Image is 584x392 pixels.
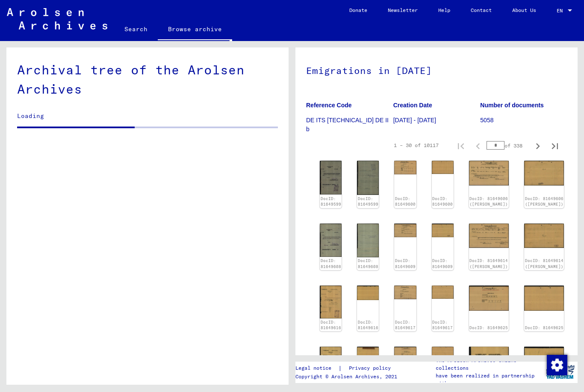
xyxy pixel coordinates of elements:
[395,196,416,207] a: DocID: 81649600
[295,364,338,373] a: Legal notice
[320,347,342,377] img: 001.jpg
[358,196,378,207] a: DocID: 81649599
[432,320,453,330] a: DocID: 81649617
[452,137,469,154] button: First page
[546,137,563,154] button: Last page
[158,19,232,41] a: Browse archive
[469,286,509,311] img: 001.jpg
[524,224,564,248] img: 002.jpg
[342,364,401,373] a: Privacy policy
[395,320,416,330] a: DocID: 81649617
[525,258,563,269] a: DocID: 81649614 ([PERSON_NAME])
[320,161,342,195] img: 001.jpg
[395,258,416,269] a: DocID: 81649609
[358,258,378,269] a: DocID: 81649608
[393,116,480,125] p: [DATE] - [DATE]
[524,161,564,185] img: 002.jpg
[320,224,342,257] img: 001.jpg
[394,347,416,361] img: 001.jpg
[480,102,544,109] b: Number of documents
[321,196,341,207] a: DocID: 81649599
[469,224,509,248] img: 001.jpg
[394,161,416,174] img: 001.jpg
[306,51,567,88] h1: Emigrations in [DATE]
[114,19,158,39] a: Search
[469,161,509,186] img: 001.jpg
[436,372,543,387] p: have been realized in partnership with
[547,355,567,375] img: Change consent
[432,286,454,299] img: 002.jpg
[394,286,416,299] img: 001.jpg
[306,116,393,134] p: DE ITS [TECHNICAL_ID] DE II b
[17,60,278,99] div: Archival tree of the Arolsen Archives
[295,364,401,373] div: |
[357,347,379,363] img: 002.jpg
[525,325,563,330] a: DocID: 81649625
[295,373,401,380] p: Copyright © Arolsen Archives, 2021
[320,286,342,318] img: 001.jpg
[394,141,439,149] div: 1 – 30 of 10117
[394,224,416,238] img: 001.jpg
[357,161,379,195] img: 002.jpg
[524,347,564,373] img: 002.jpg
[432,347,454,360] img: 002.jpg
[432,161,454,174] img: 002.jpg
[357,286,379,300] img: 002.jpg
[469,137,487,154] button: Previous page
[321,258,341,269] a: DocID: 81649608
[469,196,508,207] a: DocID: 81649606 ([PERSON_NAME])
[358,320,378,330] a: DocID: 81649616
[524,286,564,311] img: 002.jpg
[544,361,576,383] img: yv_logo.png
[480,116,567,125] p: 5058
[432,196,453,207] a: DocID: 81649600
[469,325,508,330] a: DocID: 81649625
[432,258,453,269] a: DocID: 81649609
[487,141,529,150] div: of 338
[306,102,352,109] b: Reference Code
[393,102,432,109] b: Creation Date
[525,196,563,207] a: DocID: 81649606 ([PERSON_NAME])
[557,8,566,14] span: EN
[357,224,379,257] img: 002.jpg
[529,137,546,154] button: Next page
[17,112,278,121] p: Loading
[321,320,341,330] a: DocID: 81649616
[432,224,454,238] img: 002.jpg
[7,8,107,29] img: Arolsen_neg.svg
[436,357,543,372] p: The Arolsen Archives online collections
[469,258,508,269] a: DocID: 81649614 ([PERSON_NAME])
